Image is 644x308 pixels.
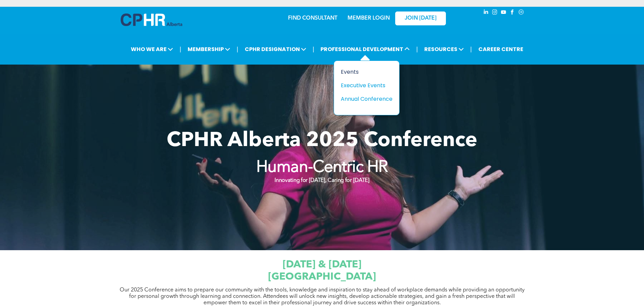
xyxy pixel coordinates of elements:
[313,42,314,56] li: |
[268,272,376,282] span: [GEOGRAPHIC_DATA]
[243,43,308,55] span: CPHR DESIGNATION
[180,42,181,56] li: |
[341,68,392,76] a: Events
[341,95,387,103] div: Annual Conference
[476,43,525,55] a: CAREER CENTRE
[283,260,361,270] span: [DATE] & [DATE]
[318,43,412,55] span: PROFESSIONAL DEVELOPMENT
[491,8,499,18] a: instagram
[509,8,516,18] a: facebook
[500,8,507,18] a: youtube
[341,95,392,103] a: Annual Conference
[470,42,472,56] li: |
[275,178,369,183] strong: Innovating for [DATE], Caring for [DATE]
[121,14,182,26] img: A blue and white logo for cp alberta
[341,81,392,90] a: Executive Events
[395,11,446,25] a: JOIN [DATE]
[186,43,232,55] span: MEMBERSHIP
[348,16,390,21] a: MEMBER LOGIN
[288,16,337,21] a: FIND CONSULTANT
[405,15,436,22] span: JOIN [DATE]
[482,8,490,18] a: linkedin
[120,287,525,306] span: Our 2025 Conference aims to prepare our community with the tools, knowledge and inspiration to st...
[341,81,387,90] div: Executive Events
[422,43,466,55] span: RESOURCES
[518,8,525,18] a: Social network
[167,131,477,151] span: CPHR Alberta 2025 Conference
[341,68,387,76] div: Events
[237,42,238,56] li: |
[256,160,388,176] strong: Human-Centric HR
[129,43,175,55] span: WHO WE ARE
[416,42,418,56] li: |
